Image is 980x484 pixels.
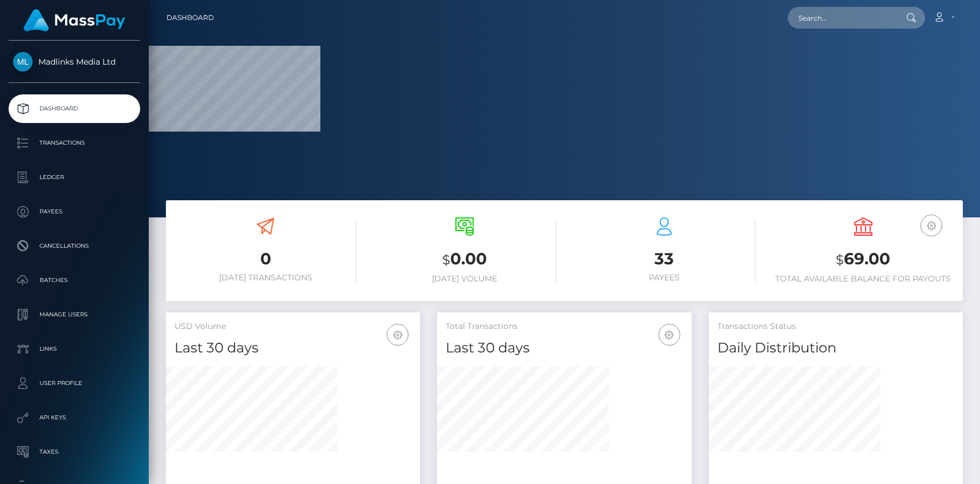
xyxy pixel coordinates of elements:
[717,321,954,332] h5: Transactions Status
[772,248,954,271] h3: 69.00
[9,94,140,123] a: Dashboard
[836,252,844,268] small: $
[374,274,556,284] h6: [DATE] Volume
[23,9,125,31] img: MassPay Logo
[446,338,683,358] h4: Last 30 days
[13,306,136,323] p: Manage Users
[9,335,140,363] a: Links
[717,338,954,358] h4: Daily Distribution
[13,272,136,289] p: Batches
[573,273,755,283] h6: Payees
[446,321,683,332] h5: Total Transactions
[9,438,140,466] a: Taxes
[772,274,954,284] h6: Total Available Balance for Payouts
[13,203,136,220] p: Payees
[166,6,214,30] a: Dashboard
[13,443,136,461] p: Taxes
[374,248,556,271] h3: 0.00
[13,340,136,358] p: Links
[13,100,136,117] p: Dashboard
[174,321,411,332] h5: USD Volume
[9,300,140,329] a: Manage Users
[9,403,140,432] a: API Keys
[9,163,140,192] a: Ledger
[174,273,356,283] h6: [DATE] Transactions
[13,134,136,152] p: Transactions
[174,338,411,358] h4: Last 30 days
[174,248,356,270] h3: 0
[13,169,136,186] p: Ledger
[13,375,136,392] p: User Profile
[9,232,140,260] a: Cancellations
[9,369,140,398] a: User Profile
[442,252,450,268] small: $
[13,52,33,72] img: Madlinks Media Ltd
[9,197,140,226] a: Payees
[573,248,755,270] h3: 33
[9,129,140,157] a: Transactions
[9,266,140,295] a: Batches
[788,7,895,29] input: Search...
[9,57,140,67] span: Madlinks Media Ltd
[13,237,136,255] p: Cancellations
[13,409,136,426] p: API Keys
